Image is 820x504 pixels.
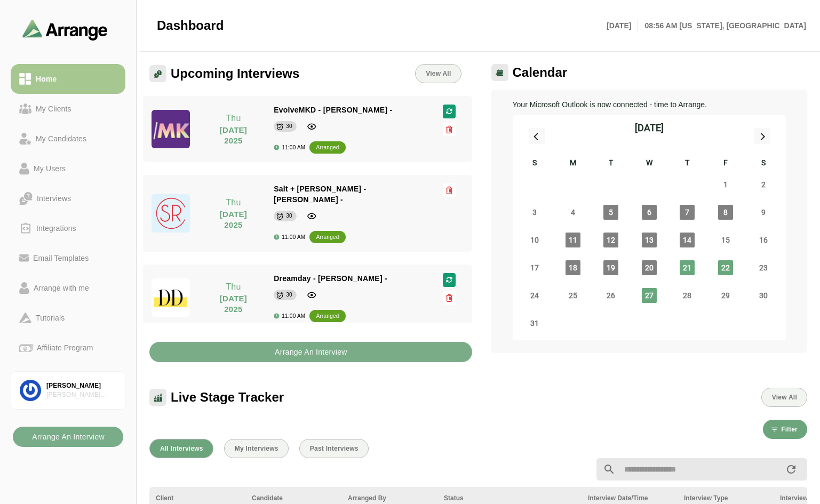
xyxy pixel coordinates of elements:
[274,106,392,114] span: EvolveMKD - [PERSON_NAME] -
[771,394,797,401] span: View All
[680,288,695,303] span: Thursday, August 28, 2025
[31,132,91,145] div: My Candidates
[31,427,105,447] b: Arrange An Interview
[157,18,224,34] span: Dashboard
[444,493,575,503] div: Status
[718,205,733,220] span: Friday, August 8, 2025
[642,233,657,247] span: Wednesday, August 13, 2025
[234,445,278,452] span: My Interviews
[11,154,125,183] a: My Users
[718,260,733,275] span: Friday, August 22, 2025
[22,19,108,40] img: arrangeai-name-small-logo.4d2b8aee.svg
[206,209,260,230] p: [DATE] 2025
[706,157,745,171] div: F
[527,288,542,303] span: Sunday, August 24, 2025
[348,493,431,503] div: Arranged By
[527,260,542,275] span: Sunday, August 17, 2025
[274,274,387,283] span: Dreamday - [PERSON_NAME] -
[11,124,125,154] a: My Candidates
[11,303,125,333] a: Tutorials
[206,281,260,293] p: Thu
[13,427,123,447] button: Arrange An Interview
[603,260,618,275] span: Tuesday, August 19, 2025
[11,243,125,273] a: Email Templates
[11,273,125,303] a: Arrange with me
[630,157,668,171] div: W
[763,420,807,439] button: Filter
[513,98,786,111] p: Your Microsoft Outlook is now connected - time to Arrange.
[149,342,472,362] button: Arrange An Interview
[316,142,339,153] div: arranged
[160,445,203,452] span: All Interviews
[274,185,366,204] span: Salt + [PERSON_NAME] - [PERSON_NAME] -
[286,121,292,132] div: 30
[33,341,97,354] div: Affiliate Program
[286,211,292,221] div: 30
[566,288,580,303] span: Monday, August 25, 2025
[761,388,807,407] button: View All
[603,205,618,220] span: Tuesday, August 5, 2025
[29,252,93,265] div: Email Templates
[206,112,260,125] p: Thu
[11,183,125,213] a: Interviews
[684,493,767,503] div: Interview Type
[718,288,733,303] span: Friday, August 29, 2025
[252,493,335,503] div: Candidate
[554,157,592,171] div: M
[513,65,568,81] span: Calendar
[642,205,657,220] span: Wednesday, August 6, 2025
[785,463,798,476] i: appended action
[171,66,299,82] span: Upcoming Interviews
[745,157,783,171] div: S
[527,316,542,331] span: Sunday, August 31, 2025
[149,439,213,458] button: All Interviews
[274,234,305,240] div: 11:00 AM
[642,260,657,275] span: Wednesday, August 20, 2025
[31,73,61,85] div: Home
[566,205,580,220] span: Monday, August 4, 2025
[718,177,733,192] span: Friday, August 1, 2025
[680,205,695,220] span: Thursday, August 7, 2025
[46,381,116,390] div: [PERSON_NAME]
[206,196,260,209] p: Thu
[516,157,554,171] div: S
[566,260,580,275] span: Monday, August 18, 2025
[46,390,116,399] div: [PERSON_NAME] Associates
[592,157,631,171] div: T
[415,64,461,83] a: View All
[316,311,339,322] div: arranged
[566,233,580,247] span: Monday, August 11, 2025
[638,19,806,32] p: 08:56 AM [US_STATE], [GEOGRAPHIC_DATA]
[603,288,618,303] span: Tuesday, August 26, 2025
[33,192,75,205] div: Interviews
[274,342,347,362] b: Arrange An Interview
[756,260,771,275] span: Saturday, August 23, 2025
[152,278,190,317] img: dreamdayla_logo.jpg
[152,110,190,148] img: evolvemkd-logo.jpg
[718,233,733,247] span: Friday, August 15, 2025
[11,64,125,94] a: Home
[425,70,451,77] span: View All
[31,102,76,115] div: My Clients
[527,233,542,247] span: Sunday, August 10, 2025
[756,205,771,220] span: Saturday, August 9, 2025
[171,389,284,405] span: Live Stage Tracker
[31,311,69,324] div: Tutorials
[668,157,707,171] div: T
[607,19,638,32] p: [DATE]
[11,333,125,363] a: Affiliate Program
[152,194,190,233] img: Salt-and-Ruttner-logo.jpg
[224,439,289,458] button: My Interviews
[156,493,239,503] div: Client
[32,222,81,235] div: Integrations
[756,288,771,303] span: Saturday, August 30, 2025
[635,121,664,135] div: [DATE]
[316,232,339,243] div: arranged
[11,213,125,243] a: Integrations
[309,445,359,452] span: Past Interviews
[680,260,695,275] span: Thursday, August 21, 2025
[756,177,771,192] span: Saturday, August 2, 2025
[527,205,542,220] span: Sunday, August 3, 2025
[603,233,618,247] span: Tuesday, August 12, 2025
[274,313,305,319] div: 11:00 AM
